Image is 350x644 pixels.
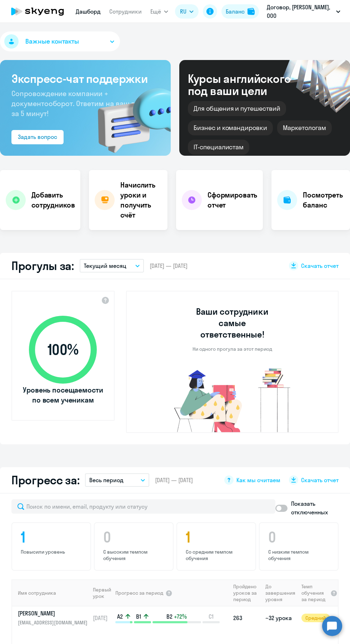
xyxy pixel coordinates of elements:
[186,306,278,340] h3: Ваши сотрудники самые ответственные!
[186,549,249,561] p: Со средним темпом обучения
[18,609,90,617] p: [PERSON_NAME]
[22,341,104,358] span: 100 %
[247,8,255,15] img: balance
[221,4,259,19] button: Балансbalance
[161,366,304,432] img: no-truants
[120,180,162,220] h4: Начислить уроки и получить счёт
[31,190,75,210] h4: Добавить сотрудников
[155,476,193,484] span: [DATE] — [DATE]
[89,476,124,484] p: Весь период
[25,37,79,46] span: Важные контакты
[18,619,90,626] p: [EMAIL_ADDRESS][DOMAIN_NAME]
[76,8,101,15] a: Дашборд
[11,259,74,273] h2: Прогулы за:
[18,133,57,141] div: Задать вопрос
[230,579,262,606] th: Пройдено уроков за период
[186,529,249,546] h4: 1
[209,613,214,620] span: C1
[11,130,64,144] button: Задать вопрос
[303,190,344,210] h4: Посмотреть баланс
[301,614,330,622] span: Средний
[11,499,275,514] input: Поиск по имени, email, продукту или статусу
[150,7,161,16] span: Ещё
[188,73,310,97] div: Курсы английского под ваши цели
[267,3,333,20] p: Договор, [PERSON_NAME], ООО
[11,473,79,487] h2: Прогресс за:
[263,3,344,20] button: Договор, [PERSON_NAME], ООО
[262,579,298,606] th: До завершения уровня
[188,140,249,155] div: IT-специалистам
[21,549,84,555] p: Повысили уровень
[188,101,286,116] div: Для общения и путешествий
[90,606,115,629] td: [DATE]
[21,529,84,546] h4: 1
[80,259,144,273] button: Текущий месяц
[11,89,156,118] span: Сопровождение компании + документооборот. Ответим на ваш вопрос за 5 минут!
[136,613,141,620] span: B1
[174,613,187,620] span: +72%
[84,261,126,270] p: Текущий месяц
[90,579,115,606] th: Первый урок
[85,473,149,487] button: Весь период
[207,190,257,210] h4: Сформировать отчет
[109,8,142,15] a: Сотрудники
[301,476,339,484] span: Скачать отчет
[150,4,168,19] button: Ещё
[230,606,262,629] td: 263
[262,606,298,629] td: ~32 урока
[11,71,159,86] h3: Экспресс-чат поддержки
[117,613,123,620] span: A2
[22,385,104,405] span: Уровень посещаемости по всем ученикам
[18,609,90,626] a: [PERSON_NAME][EMAIL_ADDRESS][DOMAIN_NAME]
[115,590,163,596] span: Прогресс за период
[150,262,187,270] span: [DATE] — [DATE]
[12,579,90,606] th: Имя сотрудника
[188,120,273,135] div: Бизнес и командировки
[166,613,172,620] span: B2
[301,262,339,270] span: Скачать отчет
[277,120,332,135] div: Маркетологам
[236,476,280,484] span: Как мы считаем
[87,75,171,156] img: bg-img
[175,4,199,19] button: RU
[192,346,272,352] p: Ни одного прогула за этот период
[180,7,186,16] span: RU
[301,583,328,603] span: Темп обучения за период
[226,7,245,16] div: Баланс
[291,499,339,516] p: Показать отключенных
